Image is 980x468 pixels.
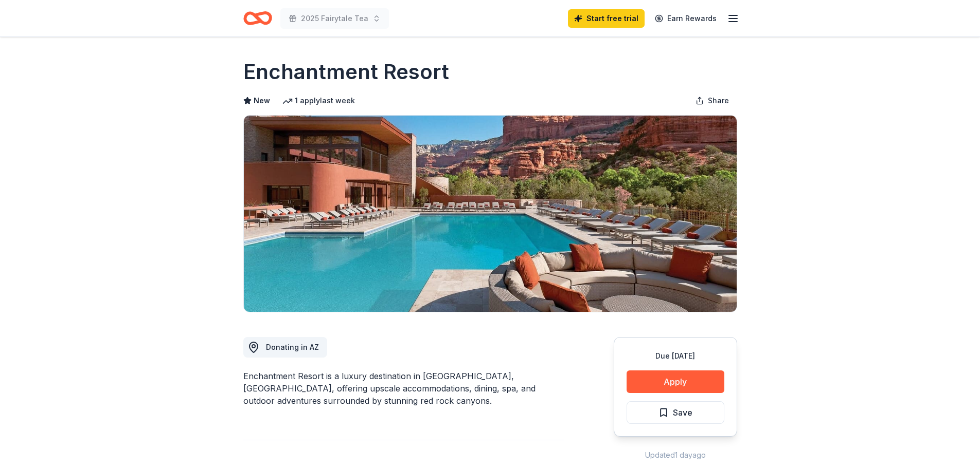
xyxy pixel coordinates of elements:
img: Image for Enchantment Resort [244,116,737,312]
a: Home [243,6,272,30]
button: Save [627,401,724,424]
button: 2025 Fairytale Tea [280,8,389,29]
div: Updated 1 day ago [614,449,737,461]
div: 1 apply last week [282,95,355,107]
a: Earn Rewards [649,9,723,28]
h1: Enchantment Resort [243,58,449,86]
span: New [254,95,270,107]
div: Enchantment Resort is a luxury destination in [GEOGRAPHIC_DATA], [GEOGRAPHIC_DATA], offering upsc... [243,370,564,407]
button: Apply [627,370,724,393]
button: Share [687,90,737,111]
div: Due [DATE] [627,350,724,362]
span: Save [673,406,692,419]
span: Share [708,95,729,107]
span: Donating in AZ [266,343,319,351]
a: Start free trial [568,9,645,28]
span: 2025 Fairytale Tea [301,12,368,25]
